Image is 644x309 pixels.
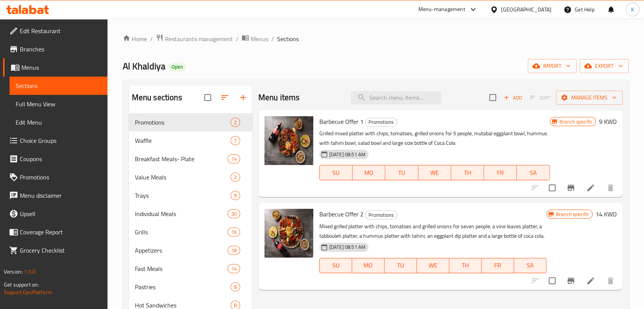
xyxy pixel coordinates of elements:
span: TH [454,167,481,178]
span: 9 [231,192,240,199]
span: K [631,5,634,14]
span: Fast Meals [135,264,228,273]
div: Waffle [135,136,231,145]
span: 2 [231,119,240,126]
span: export [586,61,623,71]
img: Barbecue Offer 1 [264,116,313,165]
button: SU [319,165,352,180]
button: delete [601,272,620,290]
input: search [351,91,441,104]
a: Edit menu item [586,183,595,192]
div: Individual Meals [135,209,228,218]
span: TU [388,167,415,178]
button: TH [449,258,482,273]
nav: breadcrumb [123,34,629,44]
span: Choice Groups [20,136,101,145]
div: items [231,173,240,182]
a: Home [123,34,147,43]
div: items [231,118,240,127]
span: Pastries [135,282,231,291]
span: 16 [228,229,239,236]
a: Restaurants management [156,34,233,44]
h6: 14 KWD [596,209,617,219]
a: Edit Menu [10,113,107,131]
button: import [528,59,577,73]
span: Branch specific [553,211,592,218]
div: Appetizers18 [129,241,252,259]
a: Menus [3,58,107,77]
img: Barbecue Offer 2 [264,209,313,258]
p: Mixed grilled platter with chips, tomatoes and grilled onions for seven people, a vine leaves pla... [319,222,546,241]
span: Edit Menu [16,118,101,127]
span: import [534,61,570,71]
span: Full Menu View [16,99,101,109]
h6: 9 KWD [599,116,617,127]
a: Coverage Report [3,223,107,241]
a: Support.OpsPlatform [4,287,52,297]
a: Full Menu View [10,95,107,113]
button: TH [451,165,484,180]
button: SU [319,258,352,273]
div: Promotions2 [129,113,252,131]
span: 18 [228,247,239,254]
span: Grocery Checklist [20,246,101,255]
button: Add section [234,88,252,107]
span: Edit Restaurant [20,26,101,35]
span: Branches [20,45,101,54]
span: Select to update [544,180,560,196]
a: Choice Groups [3,131,107,150]
span: 14 [228,265,239,272]
span: TU [388,260,414,271]
a: Edit menu item [586,276,595,285]
span: Select to update [544,273,560,289]
a: Branches [3,40,107,58]
div: Trays9 [129,186,252,205]
span: Al Khaldiya [123,58,165,75]
div: Waffle7 [129,131,252,150]
button: WE [418,165,451,180]
div: items [231,136,240,145]
span: Branch specific [556,118,596,125]
span: WE [420,260,446,271]
span: Breakfast Meals- Plate [135,154,228,163]
span: Promotions [135,118,231,127]
div: items [231,191,240,200]
button: WE [417,258,449,273]
li: / [236,34,239,43]
span: Sections [277,34,299,43]
a: Grocery Checklist [3,241,107,259]
button: TU [385,165,418,180]
button: FR [484,165,517,180]
button: export [580,59,629,73]
div: Appetizers [135,246,228,255]
span: Coupons [20,154,101,163]
button: Branch-specific-item [562,272,580,290]
span: 2 [231,174,240,181]
span: Value Meals [135,173,231,182]
span: Add item [501,92,525,104]
a: Upsell [3,205,107,223]
div: Grills16 [129,223,252,241]
span: Grills [135,227,228,237]
button: SA [514,258,546,273]
div: items [227,209,240,218]
li: / [150,34,153,43]
a: Coupons [3,150,107,168]
span: 8 [231,302,240,309]
span: Menus [251,34,268,43]
span: Trays [135,191,231,200]
button: Branch-specific-item [562,179,580,197]
span: 7 [231,137,240,144]
button: MO [352,165,385,180]
span: SA [517,260,543,271]
span: TH [452,260,479,271]
span: Version: [4,267,22,277]
span: Promotions [365,211,397,219]
button: FR [482,258,514,273]
span: 1.0.0 [24,267,35,277]
span: Promotions [20,173,101,182]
